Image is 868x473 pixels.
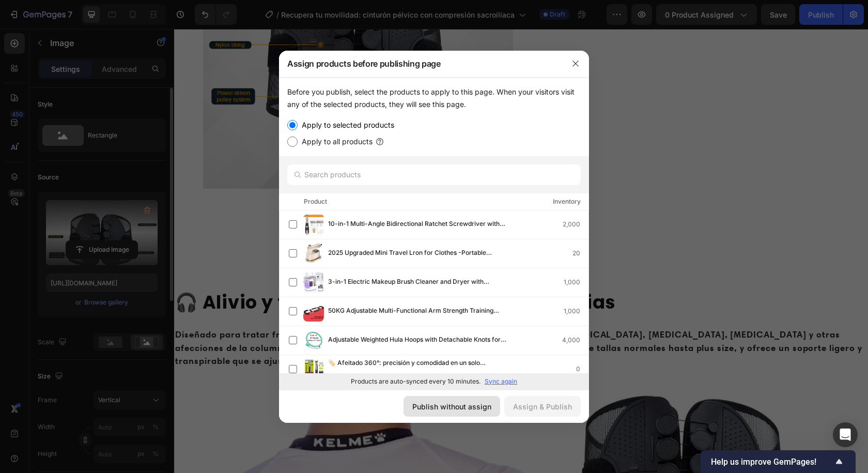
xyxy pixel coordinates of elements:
[328,306,508,317] span: 50KG Adjustable Multi-Functional Arm Strength Training Device for Chest Expansion and Muscle Deve...
[833,422,858,447] div: Open Intercom Messenger
[303,359,324,379] img: product-img
[513,401,572,412] div: Assign & Publish
[564,306,588,316] div: 1,000
[351,377,481,386] p: Products are auto-synced every 10 minutes.
[304,196,327,207] div: Product
[303,243,324,264] img: product-img
[504,396,581,417] button: Assign & Publish
[328,277,508,288] span: 3-in-1 Electric Makeup Brush Cleaner and Dryer with Portable USB Charging Function
[711,455,845,468] button: Show survey - Help us improve GemPages!
[328,219,508,230] span: 10-in-1 Multi-Angle Bidirectional Ratchet Screwdriver with Adjustable Angle and Hidden Bit Magazi...
[404,396,500,417] button: Publish without assign
[303,330,324,350] img: product-img
[303,301,324,322] img: product-img
[303,214,324,235] img: product-img
[553,196,581,207] div: Inventory
[328,371,524,380] div: Assigned to another template
[563,219,588,230] div: 2,000
[328,334,508,346] span: Adjustable Weighted Hula Hoops with Detachable Knots for Effective Weight Loss and Fitness Training
[298,135,373,148] label: Apply to all products
[298,119,394,131] label: Apply to selected products
[711,457,833,467] span: Help us improve GemPages!
[303,272,324,293] img: product-img
[287,86,581,111] div: Before you publish, select the products to apply to this page. When your visitors visit any of th...
[562,335,588,345] div: 4,000
[485,377,517,386] p: Sync again
[576,364,588,374] div: 0
[572,248,588,258] div: 20
[564,277,588,287] div: 1,000
[279,50,562,77] div: Assign products before publishing page
[328,358,508,369] span: 🏷️ Afeitado 360°: precisión y comodidad en un solo dispositivo
[287,164,581,185] input: Search products
[279,78,589,390] div: />
[412,401,491,412] div: Publish without assign
[328,248,508,259] span: 2025 Upgraded Mini Travel Lron for Clothes -Portable Handheld Steamlron with Wet & Dry Lroning fo...
[1,299,693,339] p: Diseñado para tratar fracturas y hematomas en el [MEDICAL_DATA], [MEDICAL_DATA], [MEDICAL_DATA], ...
